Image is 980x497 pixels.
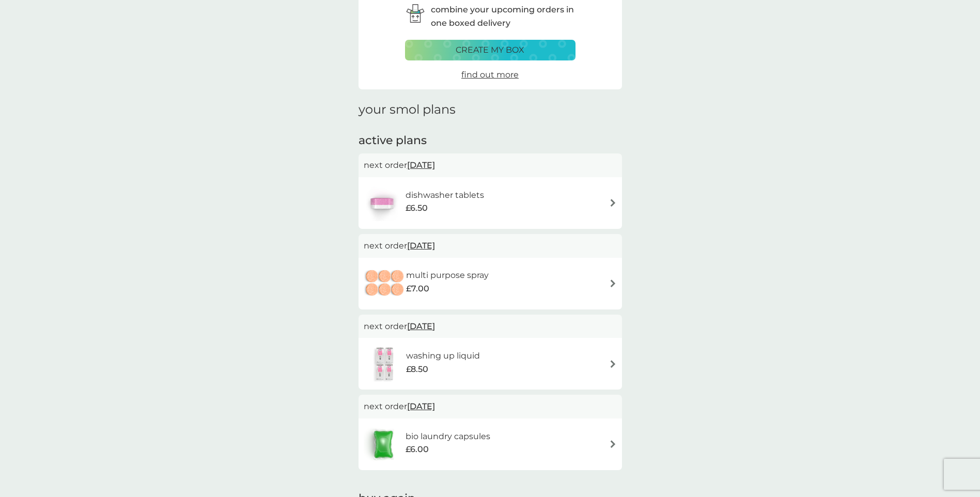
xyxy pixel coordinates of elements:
p: create my box [456,43,524,57]
h6: multi purpose spray [406,269,489,282]
span: £7.00 [406,282,429,296]
p: combine your upcoming orders in one boxed delivery [431,3,575,29]
span: [DATE] [407,396,435,416]
h1: your smol plans [359,102,622,117]
button: create my box [405,40,575,60]
p: next order [364,320,617,333]
a: find out more [461,68,519,82]
img: washing up liquid [364,346,406,382]
h6: washing up liquid [406,349,480,363]
h6: bio laundry capsules [406,430,490,443]
h2: active plans [359,133,622,149]
span: [DATE] [407,316,435,336]
span: [DATE] [407,236,435,256]
p: next order [364,239,617,253]
img: multi purpose spray [364,266,406,302]
span: find out more [461,70,519,80]
img: dishwasher tablets [364,185,400,221]
span: [DATE] [407,155,435,175]
p: next order [364,400,617,413]
img: arrow right [609,279,617,287]
p: next order [364,159,617,172]
h6: dishwasher tablets [406,189,484,202]
img: arrow right [609,199,617,207]
img: arrow right [609,440,617,448]
span: £6.00 [406,443,429,456]
img: arrow right [609,360,617,368]
img: bio laundry capsules [364,426,403,462]
span: £6.50 [406,201,428,215]
span: £8.50 [406,363,428,376]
